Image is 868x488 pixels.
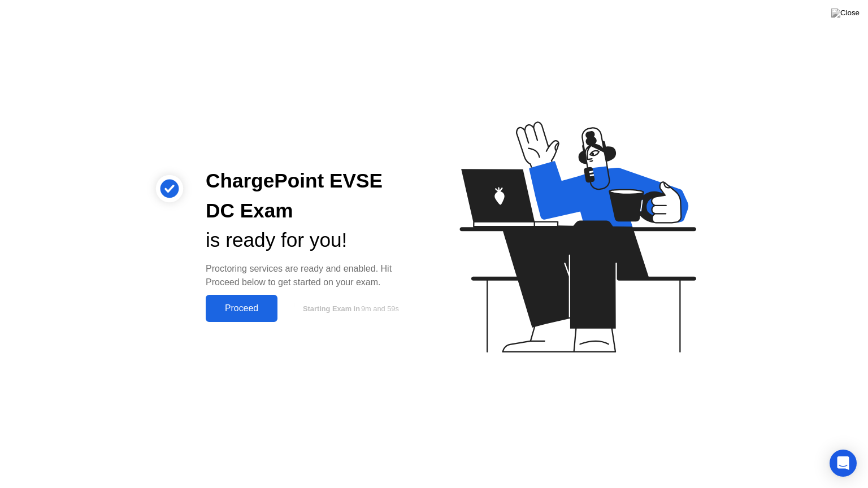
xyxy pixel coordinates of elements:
div: ChargePoint EVSE DC Exam [206,166,416,226]
div: Open Intercom Messenger [830,450,857,477]
img: Close [831,8,860,18]
div: Proceed [209,303,274,313]
div: Proctoring services are ready and enabled. Hit Proceed below to get started on your exam. [206,262,416,289]
button: Proceed [206,295,277,322]
button: Starting Exam in9m and 59s [283,298,416,319]
span: 9m and 59s [361,304,399,313]
div: is ready for you! [206,225,416,255]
